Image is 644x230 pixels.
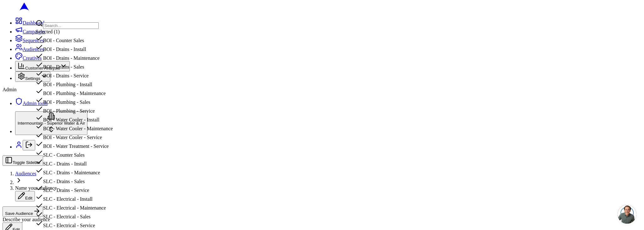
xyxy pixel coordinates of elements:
div: BOI - Water Cooler - Maintenance [36,123,114,132]
a: Campaigns [15,29,45,34]
button: Save Audience [3,206,43,217]
a: Dashboard [15,20,44,25]
a: Admin tools [15,101,48,106]
button: Intermountain - Superior Water & Air [15,111,87,135]
div: Admin [3,87,641,93]
div: SLC - Electrical - Sales [36,211,114,220]
a: Audiences [15,171,36,176]
div: BOI - Drains - Maintenance [36,52,114,61]
span: Customer Analysis [25,66,60,70]
span: Dashboard [23,20,44,25]
div: SLC - Drains - Maintenance [36,167,114,176]
div: BOI - Plumbing - Sales [36,96,114,105]
button: Customer Analysis [15,61,70,71]
a: Creatives [15,55,42,61]
div: SLC - Electrical - Service [36,220,114,228]
div: Selected ( 1 ) [36,29,114,35]
span: Settings [25,76,40,81]
span: Name your audience [15,185,57,191]
button: Edit [15,191,35,201]
div: BOI - Plumbing - Install [36,79,114,87]
nav: breadcrumb [3,171,641,201]
div: SLC - Drains - Install [36,158,114,167]
div: BOI - Drains - Service [36,70,114,79]
span: Intermountain - Superior Water & Air [18,121,85,126]
a: Audiences [15,47,44,52]
div: BOI - Drains - Sales [36,61,114,70]
button: Toggle Sidebar [3,155,43,166]
div: BOI - Plumbing - Service [36,105,114,114]
button: Log out [23,140,35,150]
div: BOI - Plumbing - Maintenance [36,87,114,96]
a: Sequences [15,38,44,43]
span: Edit [25,196,32,200]
div: BOI - Drains - Install [36,43,114,52]
span: Audiences [23,47,44,52]
div: SLC - Electrical - Install [36,193,114,202]
span: Toggle Sidebar [13,160,41,165]
div: SLC - Electrical - Maintenance [36,202,114,211]
div: BOI - Water Cooler - Service [36,132,114,140]
div: SLC - Drains - Sales [36,176,114,184]
span: Campaigns [23,29,45,34]
div: BOI - Counter Sales [36,35,114,43]
span: Admin tools [23,101,48,106]
button: Settings [15,71,50,82]
div: SLC - Counter Sales [36,149,114,158]
input: Search... [43,22,99,29]
span: Sequences [23,38,44,43]
span: Creatives [23,55,42,61]
span: Describe your audience [3,217,50,222]
div: BOI - Water Cooler - Install [36,114,114,123]
a: Open chat [618,205,636,224]
div: BOI - Water Treatment - Service [36,140,114,149]
div: SLC - Drains - Service [36,184,114,193]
